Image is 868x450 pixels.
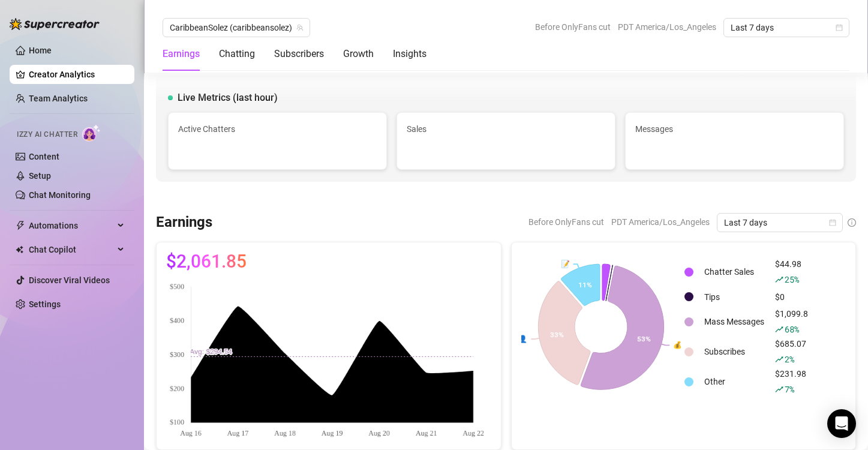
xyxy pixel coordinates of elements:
[296,24,304,31] span: team
[775,337,808,366] div: $685.07
[775,307,808,336] div: $1,099.8
[156,213,212,232] h3: Earnings
[775,325,783,334] span: rise
[82,124,101,142] img: AI Chatter
[17,129,77,140] span: Izzy AI Chatter
[528,213,604,231] span: Before OnlyFans cut
[699,257,769,286] td: Chatter Sales
[699,287,769,306] td: Tips
[29,171,51,181] a: Setup
[785,274,798,285] span: 25 %
[775,385,783,394] span: rise
[731,19,842,37] span: Last 7 days
[163,47,200,61] div: Earnings
[618,18,716,36] span: PDT America/Los_Angeles
[219,47,255,61] div: Chatting
[848,218,856,227] span: info-circle
[836,24,843,31] span: calendar
[29,46,52,55] a: Home
[178,122,377,136] span: Active Chatters
[785,323,798,335] span: 68 %
[535,18,611,36] span: Before OnlyFans cut
[16,221,25,230] span: thunderbolt
[699,337,769,366] td: Subscribes
[785,353,794,365] span: 2 %
[407,122,605,136] span: Sales
[29,275,110,285] a: Discover Viral Videos
[274,47,324,61] div: Subscribers
[724,214,836,232] span: Last 7 days
[29,94,88,103] a: Team Analytics
[29,190,91,200] a: Chat Monitoring
[674,341,683,350] text: 💰
[699,367,769,396] td: Other
[29,240,114,259] span: Chat Copilot
[560,259,569,268] text: 📝
[393,47,427,61] div: Insights
[343,47,374,61] div: Growth
[16,245,23,254] img: Chat Copilot
[775,275,783,284] span: rise
[611,213,710,231] span: PDT America/Los_Angeles
[699,307,769,336] td: Mass Messages
[635,122,834,136] span: Messages
[785,383,794,395] span: 7 %
[518,334,527,343] text: 👤
[775,367,808,396] div: $231.98
[170,19,303,37] span: CaribbeanSolez (caribbeansolez)
[829,219,836,226] span: calendar
[827,409,856,438] div: Open Intercom Messenger
[775,257,808,286] div: $44.98
[29,299,61,309] a: Settings
[10,18,100,30] img: logo-BBDzfeDw.svg
[29,216,114,235] span: Automations
[29,152,59,161] a: Content
[29,65,125,84] a: Creator Analytics
[166,252,247,271] span: $2,061.85
[178,91,278,105] span: Live Metrics (last hour)
[775,355,783,364] span: rise
[775,290,808,304] div: $0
